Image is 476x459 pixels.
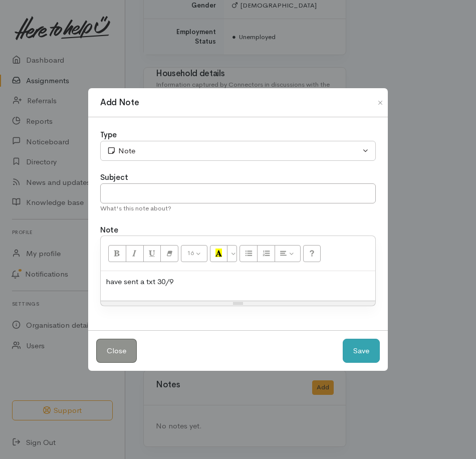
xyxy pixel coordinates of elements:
button: More Color [227,245,237,262]
button: Ordered list (CTRL+SHIFT+NUM8) [257,245,275,262]
div: Note [107,145,360,157]
button: Remove Font Style (CTRL+\) [160,245,178,262]
button: Note [100,141,376,161]
span: 16 [187,249,194,257]
div: Resize [101,301,375,306]
button: Font Size [181,245,207,262]
button: Paragraph [275,245,301,262]
button: Underline (CTRL+U) [143,245,161,262]
label: Type [100,129,117,141]
button: Italic (CTRL+I) [126,245,144,262]
button: Recent Color [210,245,228,262]
label: Note [100,224,118,236]
button: Close [372,97,388,109]
div: What's this note about? [100,203,376,213]
p: have sent a txt 30/9 [106,276,370,288]
button: Unordered list (CTRL+SHIFT+NUM7) [240,245,258,262]
button: Help [303,245,321,262]
button: Close [96,339,137,363]
button: Save [343,339,380,363]
button: Bold (CTRL+B) [108,245,126,262]
h1: Add Note [100,96,139,109]
label: Subject [100,172,128,183]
